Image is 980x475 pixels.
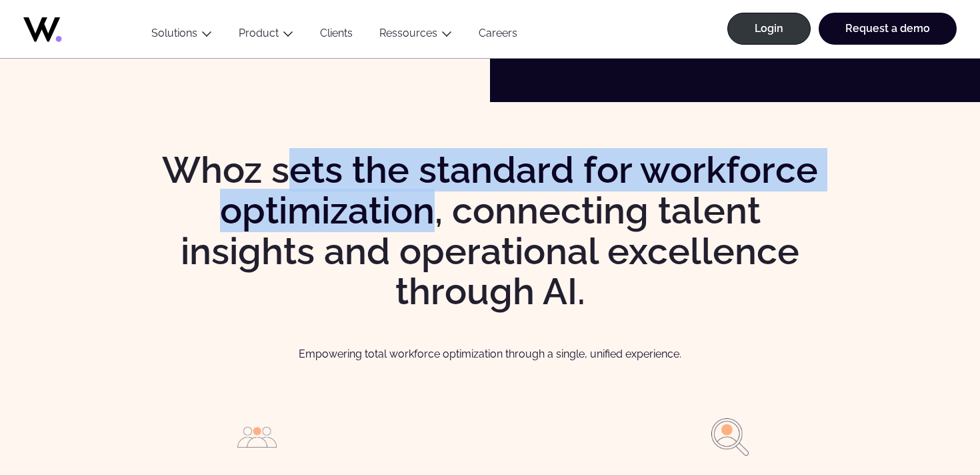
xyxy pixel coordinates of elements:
[225,27,307,45] button: Product
[819,13,957,45] a: Request a demo
[892,387,961,456] iframe: Chatbot
[465,27,531,45] a: Careers
[149,150,831,312] h2: Whoz sets the standard for workforce optimization, connecting talent insights and operational exc...
[366,27,465,45] button: Ressources
[138,27,225,45] button: Solutions
[379,27,437,39] a: Ressources
[727,13,811,45] a: Login
[27,346,953,362] p: Empowering total workforce optimization through a single, unified experience.
[239,27,279,39] a: Product
[307,27,366,45] a: Clients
